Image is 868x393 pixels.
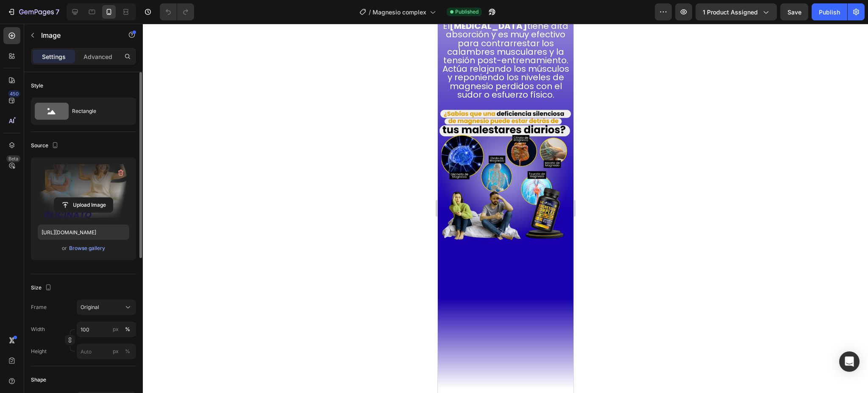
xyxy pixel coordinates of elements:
[780,3,808,20] button: Save
[77,344,136,359] input: px%
[41,30,113,40] p: Image
[69,244,106,253] button: Browse gallery
[38,225,129,240] input: https://example.com/image.jpg
[373,8,426,17] span: Magnesio complex
[438,24,573,393] iframe: Design area
[6,155,20,162] div: Beta
[3,3,63,20] button: 7
[125,326,130,333] div: %
[113,348,119,355] div: px
[8,90,20,97] div: 450
[62,243,67,253] span: or
[83,52,112,61] p: Advanced
[42,52,66,61] p: Settings
[72,101,124,121] div: Rectangle
[77,300,136,315] button: Original
[31,140,60,152] div: Source
[787,8,801,16] span: Save
[125,348,130,355] div: %
[455,8,479,16] span: Published
[819,8,840,17] div: Publish
[696,3,777,20] button: 1 product assigned
[703,8,758,17] span: 1 product assigned
[812,3,847,20] button: Publish
[839,351,860,372] div: Open Intercom Messenger
[31,82,43,90] div: Style
[111,324,121,334] button: %
[160,3,194,20] div: Undo/Redo
[111,346,121,357] button: %
[122,324,133,334] button: px
[122,346,133,357] button: px
[369,8,371,17] span: /
[81,303,99,311] span: Original
[31,282,53,294] div: Size
[77,322,136,337] input: px%
[31,348,47,355] label: Height
[31,326,45,333] label: Width
[113,326,119,333] div: px
[31,376,46,384] div: Shape
[56,7,59,17] p: 7
[69,244,105,252] div: Browse gallery
[31,303,47,311] label: Frame
[54,197,113,213] button: Upload Image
